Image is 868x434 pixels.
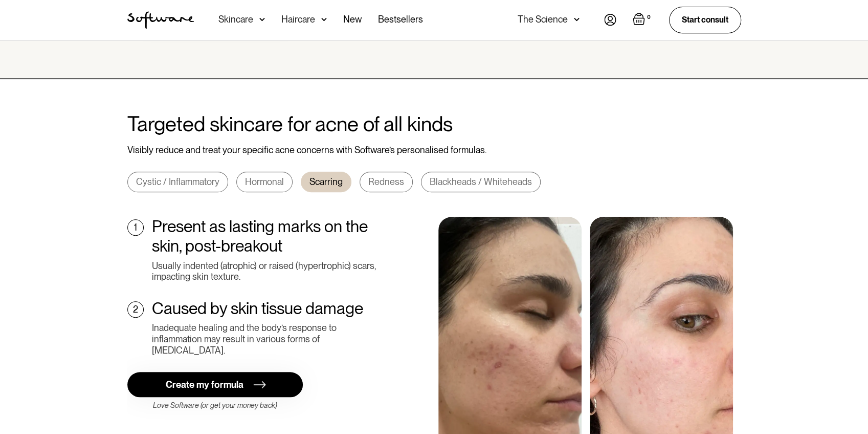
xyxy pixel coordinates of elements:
[152,260,379,282] div: Usually indented (atrophic) or raised (hypertrophic) scars, impacting skin texture.
[152,322,379,356] div: Inadequate healing and the body’s response to inflammation may result in various forms of [MEDICA...
[133,304,138,315] div: 2
[127,112,741,136] h2: Targeted skincare for acne of all kinds
[309,176,343,188] div: Scarring
[134,222,137,233] div: 1
[245,176,284,188] div: Hormonal
[368,176,404,188] div: Redness
[127,11,194,29] img: Software Logo
[430,176,532,188] div: Blackheads / Whiteheads
[166,379,243,390] div: Create my formula
[281,14,315,25] div: Haircare
[127,401,303,410] div: Love Software (or get your money back)
[259,14,265,25] img: arrow down
[633,13,653,27] a: Open empty cart
[127,11,194,29] a: home
[574,14,580,25] img: arrow down
[218,14,253,25] div: Skincare
[645,13,653,22] div: 0
[321,14,327,25] img: arrow down
[152,217,379,256] div: Present as lasting marks on the skin, post-breakout
[136,176,219,188] div: Cystic / Inflammatory
[518,14,568,25] div: The Science
[152,299,363,318] div: Caused by skin tissue damage
[127,144,741,156] div: Visibly reduce and treat your specific acne concerns with Software’s personalised formulas.
[127,372,303,397] a: Create my formula
[669,7,741,33] a: Start consult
